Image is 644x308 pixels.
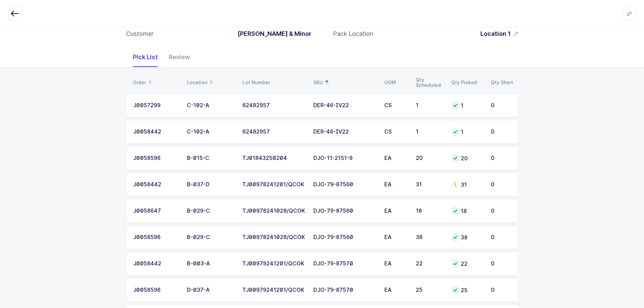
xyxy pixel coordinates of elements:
[491,208,511,214] div: 0
[187,208,234,214] div: B-029-C
[242,234,305,240] div: TJ00978241028/QCOK
[384,155,408,161] div: EA
[313,102,376,109] div: DER-46-IV22
[133,182,179,188] div: J0058442
[491,261,511,267] div: 0
[491,102,511,109] div: 0
[416,129,443,135] div: 1
[416,77,443,88] div: Qty Scheduled
[187,102,234,109] div: C-102-A
[133,129,179,135] div: J0058442
[416,155,443,161] div: 20
[416,234,443,240] div: 38
[187,261,234,267] div: B-003-A
[133,234,179,240] div: J0058596
[163,47,195,67] div: Review
[480,30,518,38] button: Location 1
[187,77,234,88] div: Location
[491,155,511,161] div: 0
[384,287,408,293] div: EA
[313,155,376,161] div: DJO-11-2151-9
[451,101,483,110] div: 1
[416,261,443,267] div: 22
[313,182,376,188] div: DJO-79-87560
[384,208,408,214] div: EA
[242,208,305,214] div: TJ00978241028/QCOK
[416,208,443,214] div: 18
[232,30,311,38] div: [PERSON_NAME] & Minor
[242,155,305,161] div: TJ01843250204
[133,102,179,109] div: J0057299
[491,287,511,293] div: 0
[313,234,376,240] div: DJO-79-87560
[416,287,443,293] div: 25
[187,234,234,240] div: B-029-C
[242,80,305,85] div: Lot Number
[133,208,179,214] div: J0058647
[451,80,483,85] div: Qty Picked
[187,182,234,188] div: B-037-D
[384,234,408,240] div: EA
[451,260,483,268] div: 22
[451,181,483,189] div: 31
[451,128,483,136] div: 1
[133,155,179,161] div: J0058596
[416,102,443,109] div: 1
[333,30,373,38] div: Pack Location
[384,261,408,267] div: EA
[127,47,163,67] div: Pick List
[242,129,305,135] div: 62482957
[451,286,483,294] div: 25
[491,234,511,240] div: 0
[133,261,179,267] div: J0058442
[313,287,376,293] div: DJO-79-87570
[384,129,408,135] div: CS
[451,233,483,241] div: 38
[491,80,514,85] div: Qty Short
[187,287,234,293] div: D-037-A
[313,77,376,88] div: SKU
[384,80,408,85] div: UOM
[491,182,511,188] div: 0
[242,261,305,267] div: TJ00979241201/QCOK
[133,287,179,293] div: J0058596
[451,207,483,215] div: 18
[242,102,305,109] div: 62482957
[242,182,305,188] div: TJ00978241201/QCOK
[480,30,511,38] span: Location 1
[313,261,376,267] div: DJO-79-87570
[187,129,234,135] div: C-102-A
[187,155,234,161] div: B-015-C
[133,77,179,88] div: Order
[126,30,153,38] div: Customer
[313,129,376,135] div: DER-46-IV22
[384,102,408,109] div: CS
[242,287,305,293] div: TJ00979241201/QCOK
[384,182,408,188] div: EA
[491,129,511,135] div: 0
[416,182,443,188] div: 31
[451,154,483,162] div: 20
[313,208,376,214] div: DJO-79-87560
